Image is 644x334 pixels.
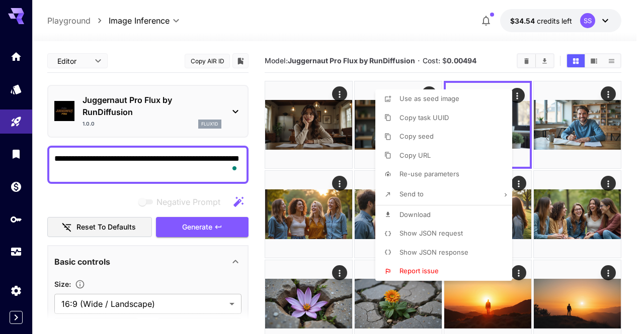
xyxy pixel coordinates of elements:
[399,229,463,237] span: Show JSON request
[399,170,459,178] span: Re-use parameters
[111,59,170,66] div: Keywords by Traffic
[28,16,49,24] div: v 4.0.25
[38,59,90,66] div: Domain Overview
[399,114,449,122] span: Copy task UUID
[399,267,439,275] span: Report issue
[100,58,108,66] img: tab_keywords_by_traffic_grey.svg
[399,132,434,140] span: Copy seed
[399,248,468,256] span: Show JSON response
[16,26,24,34] img: website_grey.svg
[399,210,431,218] span: Download
[16,16,24,24] img: logo_orange.svg
[399,94,459,102] span: Use as seed image
[399,190,424,198] span: Send to
[27,58,35,66] img: tab_domain_overview_orange.svg
[26,26,71,34] div: Domain: [URL]
[399,151,431,159] span: Copy URL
